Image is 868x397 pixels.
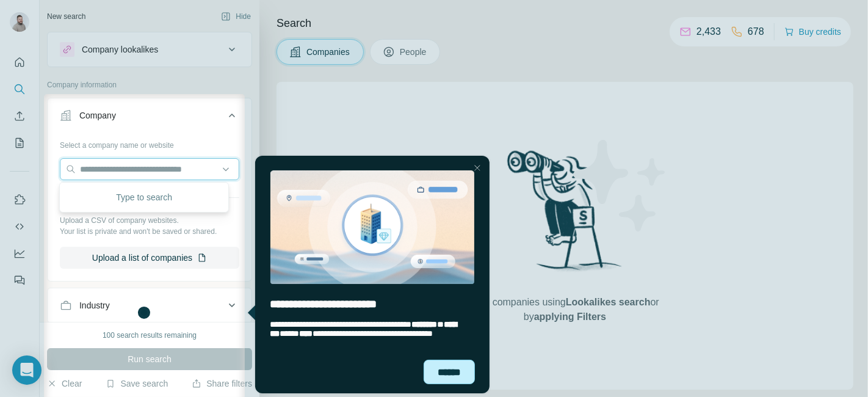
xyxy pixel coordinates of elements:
[103,330,197,341] div: 100 search results remaining
[48,101,251,135] button: Company
[60,215,239,226] p: Upload a CSV of company websites.
[79,299,110,311] div: Industry
[60,247,239,269] button: Upload a list of companies
[79,109,116,122] div: Company
[62,185,226,209] div: Type to search
[47,377,82,390] button: Clear
[245,154,492,397] iframe: Tooltip
[48,291,251,320] button: Industry
[192,377,252,390] button: Share filters
[60,226,239,237] p: Your list is private and won't be saved or shared.
[106,377,168,390] button: Save search
[60,135,239,151] div: Select a company name or website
